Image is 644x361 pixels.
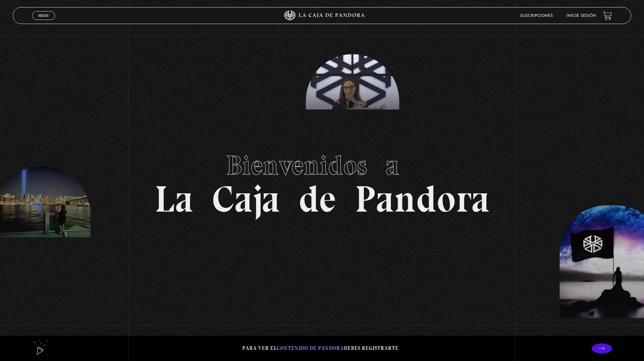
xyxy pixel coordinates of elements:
[36,19,52,24] span: Cerrar
[277,345,344,351] span: contenido de Pandora
[242,344,399,353] p: Para ver el debes registrarte
[155,143,490,218] h1: La Caja de Pandora
[38,14,49,18] span: Menu
[603,11,612,20] a: View your shopping cart
[520,14,553,18] a: Suscripciones
[226,149,418,182] span: Bienvenidos a
[566,14,596,18] a: Inicie sesión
